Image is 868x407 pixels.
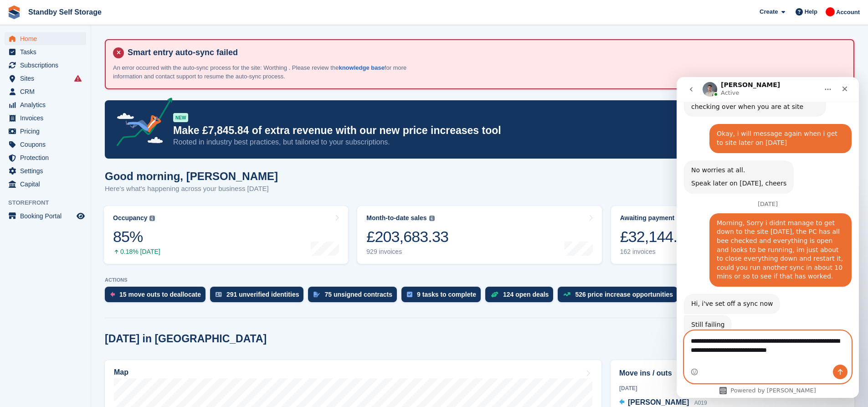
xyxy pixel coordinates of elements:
[5,85,86,98] a: menu
[619,368,846,379] h2: Move ins / outs
[113,248,160,256] div: 0.18% [DATE]
[5,59,86,72] a: menu
[113,63,432,81] p: An error occurred with the auto-sync process for the site: Worthing . Please review the for more ...
[5,138,86,151] a: menu
[619,384,846,392] div: [DATE]
[20,85,75,98] span: CRM
[5,112,86,124] a: menu
[20,98,75,111] span: Analytics
[417,291,476,298] div: 9 tasks to complete
[5,72,86,85] a: menu
[563,292,570,296] img: price_increase_opportunities-93ffe204e8149a01c8c9dc8f82e8f89637d9d84a8eef4429ea346261dce0b2c0.svg
[5,125,86,138] a: menu
[5,178,86,191] a: menu
[5,98,86,111] a: menu
[124,47,846,58] h4: Smart entry auto-sync failed
[20,72,75,85] span: Sites
[119,291,201,298] div: 15 move outs to deallocate
[20,210,75,222] span: Booking Portal
[620,248,694,256] div: 162 invoices
[805,7,817,16] span: Help
[8,198,91,207] span: Storefront
[366,248,448,256] div: 929 invoices
[366,214,426,222] div: Month-to-date sales
[20,59,75,72] span: Subscriptions
[216,292,222,297] img: verify_identity-adf6edd0f0f0b5bbfe63781bf79b02c33cf7c696d77639b501bdc392416b5a36.svg
[429,216,435,221] img: icon-info-grey-7440780725fd019a000dd9b08b2336e03edf1995a4989e88bcd33f0948082b44.svg
[113,214,147,222] div: Occupancy
[105,287,210,307] a: 15 move outs to deallocate
[313,292,320,297] img: contract_signature_icon-13c848040528278c33f63329250d36e43548de30e8caae1d1a13099fd9432cc5.svg
[25,5,105,20] a: Standby Self Storage
[74,75,82,82] i: Smart entry sync failures have occurred
[105,170,278,182] h1: Good morning, [PERSON_NAME]
[5,46,86,58] a: menu
[226,291,299,298] div: 291 unverified identities
[366,227,448,246] div: £203,683.33
[620,227,694,246] div: £32,144.63
[109,98,173,149] img: price-adjustments-announcement-icon-8257ccfd72463d97f412b2fc003d46551f7dbcb40ab6d574587a9cd5c0d94...
[760,7,778,16] span: Create
[114,368,128,376] h2: Map
[694,400,707,406] span: A019
[20,46,75,58] span: Tasks
[75,211,86,222] a: Preview store
[110,292,115,297] img: move_outs_to_deallocate_icon-f764333ba52eb49d3ac5e1228854f67142a1ed5810a6f6cc68b1a99e826820c5.svg
[611,206,855,264] a: Awaiting payment £32,144.63 162 invoices
[558,287,682,307] a: 526 price increase opportunities
[20,32,75,45] span: Home
[20,138,75,151] span: Coupons
[104,206,348,264] a: Occupancy 85% 0.18% [DATE]
[149,216,155,221] img: icon-info-grey-7440780725fd019a000dd9b08b2336e03edf1995a4989e88bcd33f0948082b44.svg
[210,287,308,307] a: 291 unverified identities
[105,184,278,194] p: Here's what's happening across your business [DATE]
[677,77,859,398] iframe: Intercom live chat
[20,151,75,164] span: Protection
[5,32,86,45] a: menu
[105,277,854,283] p: ACTIONS
[105,333,267,345] h2: [DATE] in [GEOGRAPHIC_DATA]
[407,292,412,297] img: task-75834270c22a3079a89374b754ae025e5fb1db73e45f91037f5363f120a921f8.svg
[5,165,86,177] a: menu
[628,398,689,406] span: [PERSON_NAME]
[308,287,401,307] a: 75 unsigned contracts
[7,5,21,19] img: stora-icon-8386f47178a22dfd0bd8f6a31ec36ba5ce8667c1dd55bd0f319d3a0aa187defe.svg
[20,112,75,124] span: Invoices
[5,151,86,164] a: menu
[485,287,558,307] a: 124 open deals
[339,64,384,71] a: knowledge base
[20,178,75,191] span: Capital
[503,291,549,298] div: 124 open deals
[620,214,675,222] div: Awaiting payment
[401,287,485,307] a: 9 tasks to complete
[491,291,498,298] img: deal-1b604bf984904fb50ccaf53a9ad4b4a5d6e5aea283cecdc64d6e3604feb123c2.svg
[324,291,392,298] div: 75 unsigned contracts
[826,7,835,16] img: Aaron Winter
[357,206,601,264] a: Month-to-date sales £203,683.33 929 invoices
